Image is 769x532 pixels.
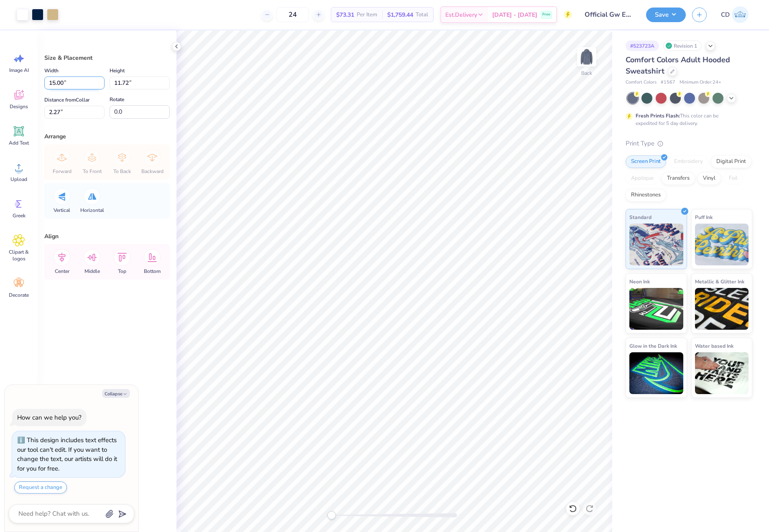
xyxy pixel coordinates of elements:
[626,41,659,51] div: # 523723A
[542,12,550,18] span: Free
[80,207,104,214] span: Horizontal
[695,288,749,330] img: Metallic & Glitter Ink
[102,389,130,398] button: Collapse
[5,249,33,262] span: Clipart & logos
[695,224,749,265] img: Puff Ink
[626,139,752,148] div: Print Type
[629,288,683,330] img: Neon Ink
[17,413,82,422] div: How can we help you?
[445,10,477,19] span: Est. Delivery
[695,341,733,350] span: Water based Ink
[54,207,70,214] span: Vertical
[14,481,67,494] button: Request a change
[10,103,28,110] span: Designs
[44,132,170,141] div: Arrange
[629,213,651,221] span: Standard
[626,79,657,86] span: Comfort Colors
[723,172,743,185] div: Foil
[13,212,26,219] span: Greek
[626,172,659,185] div: Applique
[44,232,170,241] div: Align
[492,10,537,19] span: [DATE] - [DATE]
[732,6,749,23] img: Cedric Diasanta
[646,8,686,22] button: Save
[695,352,749,394] img: Water based Ink
[357,10,377,19] span: Per Item
[327,511,336,519] div: Accessibility label
[669,155,708,168] div: Embroidery
[9,292,29,298] span: Decorate
[44,53,170,62] div: Size & Placement
[662,172,695,185] div: Transfers
[629,341,677,350] span: Glow in the Dark Ink
[276,7,309,22] input: – –
[721,10,730,20] span: CD
[55,268,69,275] span: Center
[711,155,751,168] div: Digital Print
[17,436,117,473] div: This design includes text effects our tool can't edit. If you want to change the text, our artist...
[44,66,59,76] label: Width
[695,213,713,221] span: Puff Ink
[626,55,730,76] span: Comfort Colors Adult Hooded Sweatshirt
[680,79,721,86] span: Minimum Order: 24 +
[144,268,161,275] span: Bottom
[578,6,640,23] input: Untitled Design
[387,10,413,19] span: $1,759.44
[110,94,124,104] label: Rotate
[44,95,89,105] label: Distance from Collar
[636,112,738,127] div: This color can be expedited for 5 day delivery.
[629,224,683,265] img: Standard
[695,277,744,286] span: Metallic & Glitter Ink
[717,6,752,23] a: CD
[626,155,666,168] div: Screen Print
[336,10,354,19] span: $73.31
[629,277,650,286] span: Neon Ink
[416,10,428,19] span: Total
[663,41,702,51] div: Revision 1
[110,66,125,76] label: Height
[661,79,675,86] span: # 1567
[629,352,683,394] img: Glow in the Dark Ink
[697,172,721,185] div: Vinyl
[578,48,595,65] img: Back
[636,112,680,119] strong: Fresh Prints Flash:
[581,69,592,77] div: Back
[118,268,126,275] span: Top
[9,140,29,146] span: Add Text
[626,189,666,201] div: Rhinestones
[84,268,100,275] span: Middle
[9,67,29,74] span: Image AI
[10,176,27,183] span: Upload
